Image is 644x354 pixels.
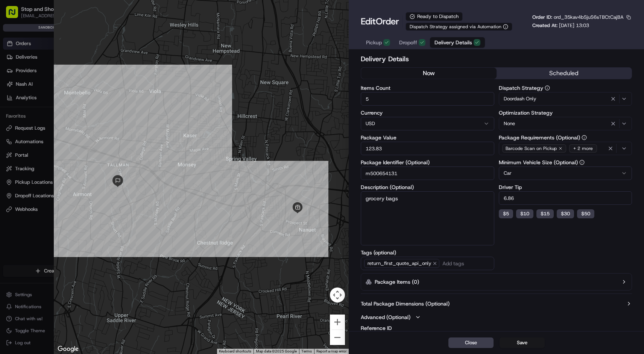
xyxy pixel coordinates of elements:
[361,85,494,91] label: Items Count
[361,160,494,165] label: Package Identifier (Optional)
[361,54,632,64] h2: Delivery Details
[448,337,494,348] button: Close
[8,8,23,23] img: Nash
[5,106,61,120] a: 📗Knowledge Base
[219,349,251,354] button: Keyboard shortcuts
[366,39,382,46] span: Pickup
[330,287,345,303] button: Map camera controls
[504,95,536,102] span: Doordash Only
[499,92,632,106] button: Doordash Only
[516,209,533,218] button: $10
[506,145,557,151] span: Barcode Scan on Pickup
[577,209,594,218] button: $50
[504,120,515,127] span: None
[361,142,494,155] input: Enter package value
[361,250,494,255] label: Tags (optional)
[8,72,21,85] img: 1736555255976-a54dd68f-1ca7-489b-9aae-adbdc363a1c4
[56,344,80,354] img: Google
[499,117,632,130] button: None
[361,15,399,27] h1: Edit
[499,191,632,205] input: Enter driver tip
[499,142,632,155] button: Barcode Scan on Pickup+ 2 more
[545,85,550,91] button: Dispatch Strategy
[361,191,494,245] textarea: grocery bags
[406,12,463,21] div: Ready to Dispatch
[15,109,58,116] span: Knowledge Base
[532,14,624,21] p: Order ID:
[364,259,439,268] span: return_first_quote_api_only
[499,185,632,190] label: Driver Tip
[330,330,345,345] button: Zoom out
[376,15,399,27] span: Order
[557,209,574,218] button: $30
[361,300,450,307] label: Total Package Dimensions (Optional)
[128,74,137,83] button: Start new chat
[375,278,419,286] label: Package Items ( 0 )
[361,185,494,190] label: Description (Optional)
[64,110,70,116] div: 💻
[499,110,632,115] label: Optimization Strategy
[554,14,624,20] span: ord_35kav4bSjuS6sTBCtCajBA
[499,85,632,91] label: Dispatch Strategy
[75,127,91,133] span: Pylon
[56,344,80,354] a: Open this area in Google Maps (opens a new window)
[8,110,14,116] div: 📗
[361,92,494,106] input: Enter items count
[8,30,137,42] p: Welcome 👋
[579,160,585,165] button: Minimum Vehicle Size (Optional)
[569,144,597,153] div: + 2 more
[361,135,494,140] label: Package Value
[361,68,496,79] button: now
[536,209,554,218] button: $15
[26,79,95,85] div: We're available if you need us!
[499,160,632,165] label: Minimum Vehicle Size (Optional)
[361,313,410,321] label: Advanced (Optional)
[406,23,512,31] button: Dispatch Strategy assigned via Automation
[53,127,91,133] a: Powered byPylon
[559,22,589,29] span: [DATE] 13:03
[500,337,545,348] button: Save
[499,135,632,140] label: Package Requirements (Optional)
[61,106,124,120] a: 💻API Documentation
[441,259,491,268] input: Add tags
[532,22,589,29] p: Created At:
[361,325,632,331] label: Reference ID
[301,349,312,353] a: Terms (opens in new tab)
[256,349,297,353] span: Map data ©2025 Google
[316,349,346,353] a: Report a map error
[497,68,632,79] button: scheduled
[26,72,123,79] div: Start new chat
[410,24,501,30] span: Dispatch Strategy assigned via Automation
[399,39,417,46] span: Dropoff
[361,273,632,290] button: Package Items (0)
[20,48,124,56] input: Clear
[330,315,345,330] button: Zoom in
[582,135,587,140] button: Package Requirements (Optional)
[361,110,494,115] label: Currency
[361,300,632,307] button: Total Package Dimensions (Optional)
[361,313,632,321] button: Advanced (Optional)
[71,109,121,116] span: API Documentation
[434,39,472,46] span: Delivery Details
[361,166,494,180] input: Enter package identifier
[499,209,513,218] button: $5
